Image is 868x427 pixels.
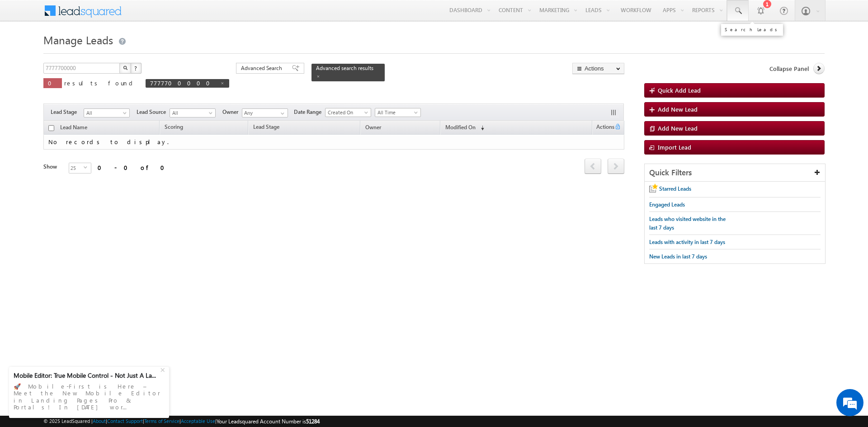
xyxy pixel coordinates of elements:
[69,163,84,173] span: 25
[43,135,624,150] td: No records to display.
[84,109,127,117] span: All
[649,239,725,245] span: Leads with activity in last 7 days
[593,122,614,134] span: Actions
[585,159,601,174] span: prev
[98,162,170,173] div: 0 - 0 of 0
[249,122,284,134] a: Lead Stage
[241,64,285,72] span: Advanced Search
[150,79,216,87] span: 7777700000
[658,105,698,113] span: Add New Lead
[375,108,418,117] span: All Time
[608,159,624,174] span: next
[477,124,484,131] span: (sorted descending)
[43,33,113,47] span: Manage Leads
[325,108,371,117] a: Created On
[276,109,287,118] a: Show All Items
[649,216,726,231] span: Leads who visited website in the last 7 days
[131,63,142,74] button: ?
[14,380,165,413] div: 🚀 Mobile-First is Here – Meet the New Mobile Editor in Landing Pages Pro & Portals! In [DATE] wor...
[181,418,215,424] a: Acceptable Use
[48,79,57,87] span: 0
[658,86,701,94] span: Quick Add Lead
[608,160,624,174] a: next
[769,65,809,73] span: Collapse Panel
[445,124,476,131] span: Modified On
[165,123,183,130] span: Scoring
[658,143,691,151] span: Import Lead
[365,124,381,131] span: Owner
[306,418,320,425] span: 51284
[441,122,489,134] a: Modified On (sorted descending)
[48,125,54,131] input: Check all records
[43,163,61,171] div: Show
[160,122,188,134] a: Scoring
[43,417,320,426] span: © 2025 LeadSquared | | | | |
[294,108,325,116] span: Date Range
[585,160,601,174] a: prev
[572,63,624,74] button: Actions
[158,364,169,375] div: +
[649,201,685,208] span: Engaged Leads
[658,124,698,132] span: Add New Lead
[14,371,159,380] div: Mobile Editor: True Mobile Control - Not Just A La...
[645,164,825,182] div: Quick Filters
[64,79,136,87] span: results found
[649,253,707,260] span: New Leads in last 7 days
[51,108,84,116] span: Lead Stage
[84,165,91,169] span: select
[170,109,213,117] span: All
[253,123,279,130] span: Lead Stage
[222,108,242,116] span: Owner
[56,122,92,134] a: Lead Name
[144,418,179,424] a: Terms of Service
[137,108,170,116] span: Lead Source
[242,108,288,117] input: Type to Search
[375,108,421,117] a: All Time
[316,65,373,71] span: Advanced search results
[93,418,106,424] a: About
[170,108,216,117] a: All
[659,185,691,192] span: Starred Leads
[725,27,779,32] div: Search Leads
[134,64,138,72] span: ?
[84,108,130,117] a: All
[123,66,127,70] img: Search
[325,108,368,117] span: Created On
[217,418,320,425] span: Your Leadsquared Account Number is
[107,418,143,424] a: Contact Support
